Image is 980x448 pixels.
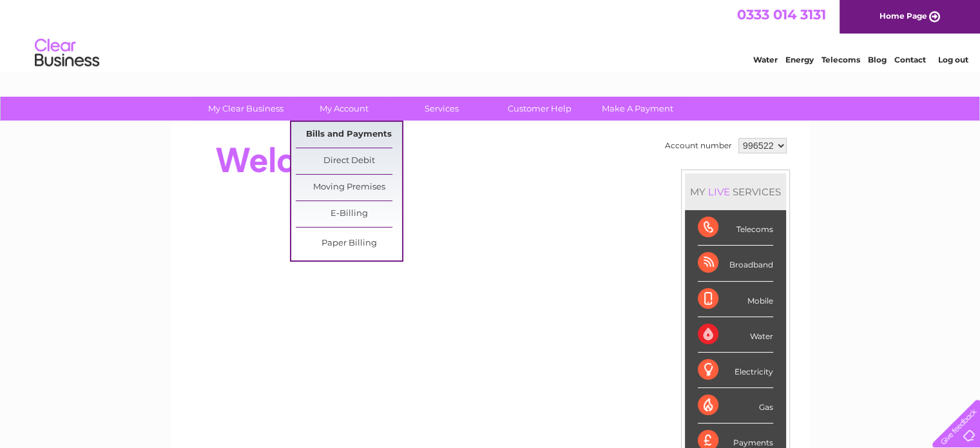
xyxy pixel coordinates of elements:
a: Blog [868,55,887,64]
div: Gas [698,388,773,424]
a: Customer Help [486,97,593,121]
div: Broadband [698,246,773,281]
a: E-Billing [296,201,402,227]
a: My Account [291,97,397,121]
div: Mobile [698,282,773,317]
a: Bills and Payments [296,122,402,148]
td: Account number [662,135,735,157]
a: Contact [894,55,926,64]
a: Energy [785,55,814,64]
a: Water [753,55,778,64]
a: Direct Debit [296,148,402,174]
a: Services [389,97,495,121]
a: Paper Billing [296,231,402,257]
a: Telecoms [821,55,860,64]
div: Water [698,317,773,353]
a: 0333 014 3131 [737,6,826,23]
a: Make A Payment [584,97,691,121]
div: Electricity [698,353,773,388]
a: Log out [937,55,968,64]
a: Moving Premises [296,175,402,200]
div: MY SERVICES [685,173,786,210]
img: logo.png [34,34,100,73]
a: My Clear Business [193,97,299,121]
div: Telecoms [698,210,773,246]
div: LIVE [706,186,733,198]
div: Clear Business is a trading name of Verastar Limited (registered in [GEOGRAPHIC_DATA] No. 3667643... [186,7,795,63]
